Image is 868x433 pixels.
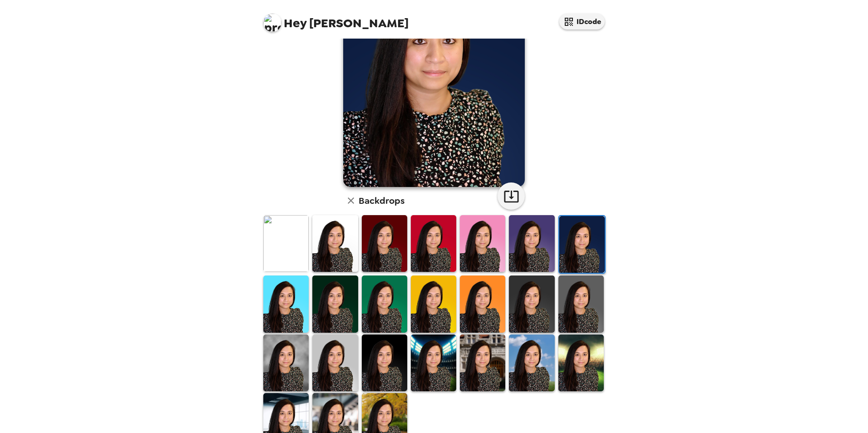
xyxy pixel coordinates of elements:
span: [PERSON_NAME] [263,9,409,30]
span: Hey [284,15,306,31]
img: Original [263,215,309,272]
h6: Backdrops [359,193,404,208]
img: profile pic [263,14,281,32]
button: IDcode [559,14,605,30]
